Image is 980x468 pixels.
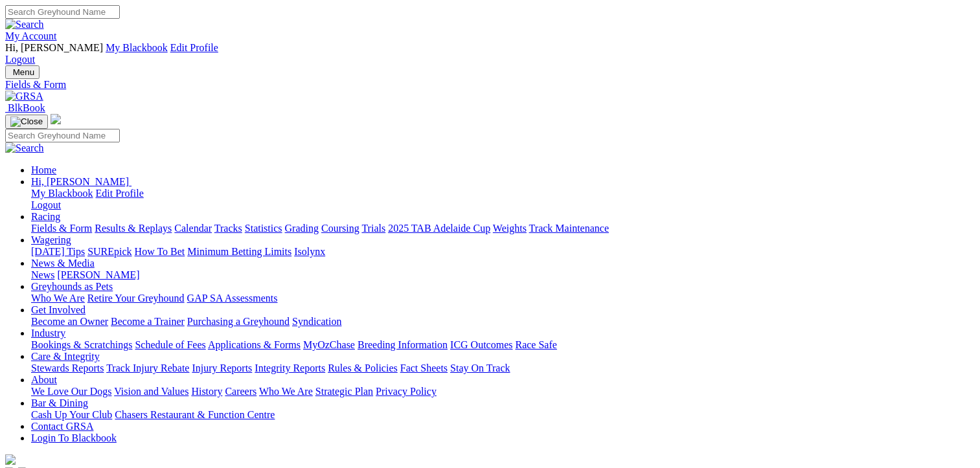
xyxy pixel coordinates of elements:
a: Track Maintenance [529,223,609,234]
a: News & Media [31,258,95,269]
a: Isolynx [294,246,325,257]
a: Rules & Policies [328,362,398,373]
div: Racing [31,223,975,234]
a: Logout [5,54,35,65]
a: Chasers Restaurant & Function Centre [115,409,275,420]
a: Racing [31,211,60,222]
div: Greyhounds as Pets [31,293,975,304]
a: MyOzChase [303,339,355,350]
img: Close [10,117,43,127]
div: Get Involved [31,316,975,328]
a: Fields & Form [5,79,975,91]
button: Toggle navigation [5,65,40,79]
a: Stewards Reports [31,362,104,373]
a: Grading [285,223,319,234]
a: Purchasing a Greyhound [187,316,290,327]
a: SUREpick [87,246,131,257]
a: Minimum Betting Limits [187,246,291,257]
input: Search [5,129,120,142]
span: Hi, [PERSON_NAME] [31,176,129,187]
a: Schedule of Fees [135,339,205,350]
a: Care & Integrity [31,351,100,362]
a: 2025 TAB Adelaide Cup [388,223,490,234]
button: Toggle navigation [5,115,48,129]
input: Search [5,5,120,19]
a: Bookings & Scratchings [31,339,132,350]
a: Get Involved [31,304,85,315]
a: Login To Blackbook [31,432,117,443]
a: Injury Reports [192,362,252,373]
a: Careers [225,386,256,397]
a: Vision and Values [114,386,188,397]
a: Who We Are [31,293,85,304]
a: Industry [31,328,65,339]
a: Trials [361,223,385,234]
a: Retire Your Greyhound [87,293,185,304]
img: logo-grsa-white.png [5,454,16,465]
a: [DATE] Tips [31,246,85,257]
a: My Blackbook [106,42,168,53]
a: Home [31,164,56,175]
a: About [31,374,57,385]
a: Track Injury Rebate [106,362,189,373]
div: About [31,386,975,397]
a: Bar & Dining [31,397,88,408]
img: GRSA [5,91,43,102]
span: Hi, [PERSON_NAME] [5,42,103,53]
a: Tracks [214,223,242,234]
a: GAP SA Assessments [187,293,278,304]
div: Wagering [31,246,975,258]
a: BlkBook [5,102,45,113]
a: [PERSON_NAME] [57,269,139,280]
a: Become an Owner [31,316,108,327]
a: Calendar [174,223,212,234]
a: My Account [5,30,57,41]
a: Stay On Track [450,362,510,373]
a: Privacy Policy [376,386,437,397]
a: How To Bet [135,246,185,257]
img: Search [5,19,44,30]
span: BlkBook [8,102,45,113]
img: logo-grsa-white.png [51,114,61,124]
a: Weights [493,223,527,234]
div: Bar & Dining [31,409,975,421]
span: Menu [13,67,34,77]
a: My Blackbook [31,188,93,199]
a: News [31,269,54,280]
a: Logout [31,199,61,210]
div: Hi, [PERSON_NAME] [31,188,975,211]
a: Race Safe [515,339,556,350]
a: Contact GRSA [31,421,93,432]
a: Applications & Forms [208,339,301,350]
div: Care & Integrity [31,362,975,374]
a: Cash Up Your Club [31,409,112,420]
a: History [191,386,222,397]
a: Fact Sheets [400,362,448,373]
a: Results & Replays [95,223,172,234]
a: Syndication [292,316,341,327]
div: My Account [5,42,975,65]
a: Fields & Form [31,223,92,234]
a: Integrity Reports [255,362,325,373]
a: We Love Our Dogs [31,386,111,397]
a: Statistics [245,223,282,234]
a: Hi, [PERSON_NAME] [31,176,131,187]
a: Edit Profile [170,42,218,53]
div: News & Media [31,269,975,281]
div: Industry [31,339,975,351]
a: Who We Are [259,386,313,397]
a: Become a Trainer [111,316,185,327]
a: ICG Outcomes [450,339,512,350]
a: Greyhounds as Pets [31,281,113,292]
a: Strategic Plan [315,386,373,397]
a: Coursing [321,223,359,234]
a: Breeding Information [358,339,448,350]
a: Edit Profile [96,188,144,199]
img: Search [5,142,44,154]
a: Wagering [31,234,71,245]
